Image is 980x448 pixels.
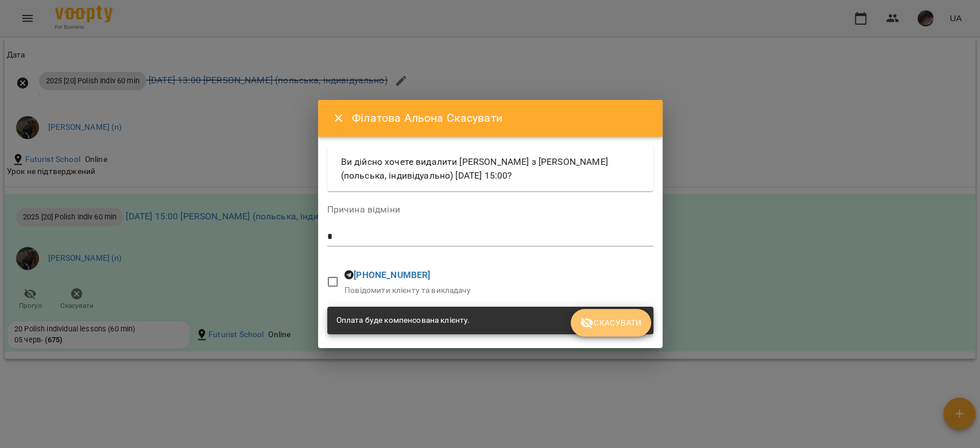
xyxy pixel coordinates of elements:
[327,146,653,191] div: Ви дійсно хочете видалити [PERSON_NAME] з [PERSON_NAME] (польська, індивідуально) [DATE] 15:00?
[336,310,470,331] div: Оплата буде компенсована клієнту.
[325,105,353,132] button: Close
[354,269,430,280] a: [PHONE_NUMBER]
[344,285,471,296] p: Повідомити клієнту та викладачу
[327,205,653,214] label: Причина відміни
[580,316,641,330] span: Скасувати
[571,309,650,337] button: Скасувати
[352,109,648,127] h6: Філатова Альона Скасувати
